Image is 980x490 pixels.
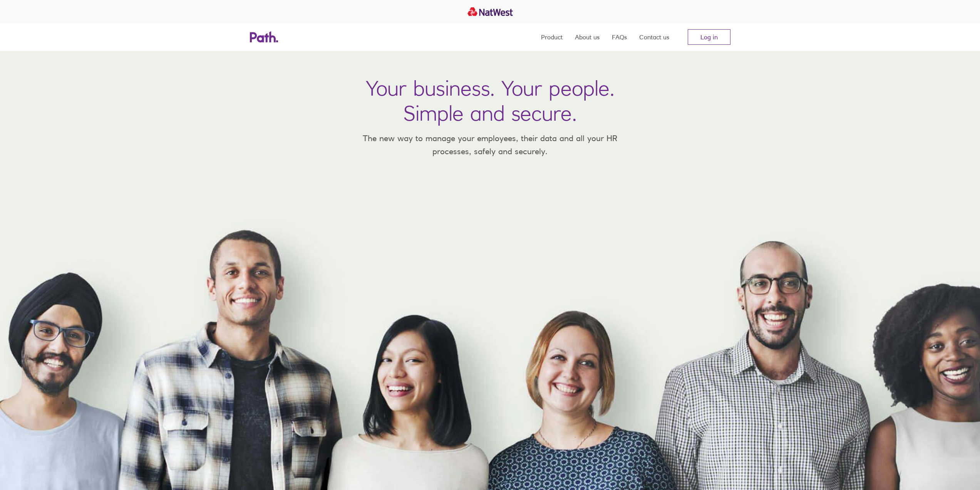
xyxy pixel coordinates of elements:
a: Log in [688,29,730,45]
a: Contact us [639,23,669,51]
a: FAQs [612,23,627,51]
a: About us [575,23,600,51]
h1: Your business. Your people. Simple and secure. [366,76,615,126]
a: Product [541,23,563,51]
p: The new way to manage your employees, their data and all your HR processes, safely and securely. [352,132,629,158]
